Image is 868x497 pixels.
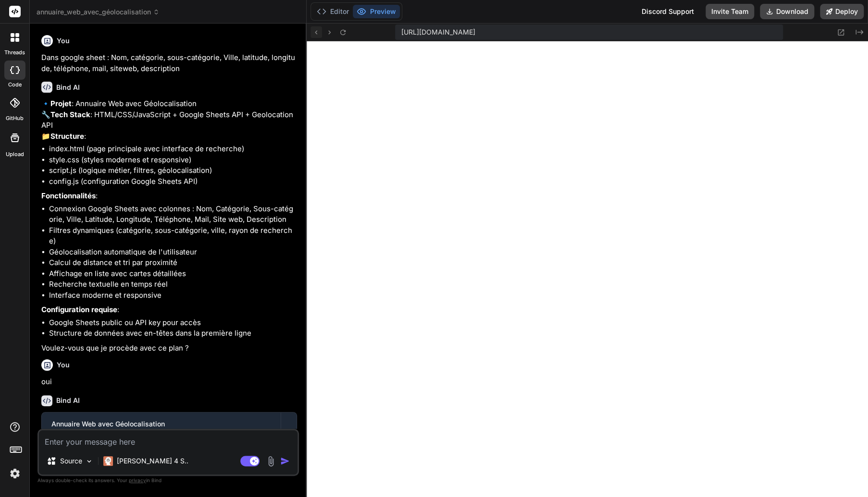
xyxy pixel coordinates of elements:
[41,376,297,388] p: oui
[41,98,297,142] p: 🔹 : Annuaire Web avec Géolocalisation 🔧 : HTML/CSS/JavaScript + Google Sheets API + Geolocation A...
[49,257,297,268] li: Calcul de distance et tri par proximité
[49,204,297,225] li: Connexion Google Sheets avec colonnes : Nom, Catégorie, Sous-catégorie, Ville, Latitude, Longitud...
[49,247,297,258] li: Géolocalisation automatique de l'utilisateur
[41,191,297,202] p: :
[85,457,93,465] img: Pick Models
[57,360,70,370] h6: You
[280,456,290,466] img: icon
[49,165,297,176] li: script.js (logique métier, filtres, géolocalisation)
[49,144,297,155] li: index.html (page principale avec interface de recherche)
[49,225,297,247] li: Filtres dynamiques (catégorie, sous-catégorie, ville, rayon de recherche)
[56,396,80,405] h6: Bind AI
[706,4,754,19] button: Invite Team
[49,317,297,328] li: Google Sheets public ou API key pour accès
[41,52,297,74] p: Dans google sheet : Nom, catégorie, sous-catégorie, Ville, latitude, longitude, téléphone, mail, ...
[103,456,113,466] img: Claude 4 Sonnet
[50,132,84,141] strong: Structure
[60,456,82,466] p: Source
[49,155,297,166] li: style.css (styles modernes et responsive)
[41,305,117,314] strong: Configuration requise
[6,114,24,122] label: GitHub
[42,412,281,444] button: Annuaire Web avec GéolocalisationClick to open Workbench
[51,419,271,429] div: Annuaire Web avec Géolocalisation
[820,4,864,19] button: Deploy
[57,36,70,46] h6: You
[37,476,299,485] p: Always double-check its answers. Your in Bind
[37,7,160,17] span: annuaire_web_avec_géolocalisation
[49,176,297,187] li: config.js (configuration Google Sheets API)
[265,456,276,467] img: attachment
[313,5,353,18] button: Editor
[760,4,814,19] button: Download
[353,5,400,18] button: Preview
[49,279,297,290] li: Recherche textuelle en temps réel
[7,465,23,482] img: settings
[129,477,146,483] span: privacy
[50,99,72,108] strong: Projet
[636,4,700,19] div: Discord Support
[49,290,297,301] li: Interface moderne et responsive
[49,268,297,279] li: Affichage en liste avec cartes détaillées
[4,48,25,57] label: threads
[56,83,80,92] h6: Bind AI
[41,343,297,354] p: Voulez-vous que je procède avec ce plan ?
[41,304,297,315] p: :
[307,41,868,497] iframe: Preview
[401,27,475,37] span: [URL][DOMAIN_NAME]
[8,81,22,89] label: code
[50,110,90,119] strong: Tech Stack
[117,456,188,466] p: [PERSON_NAME] 4 S..
[49,328,297,339] li: Structure de données avec en-têtes dans la première ligne
[6,150,24,158] label: Upload
[41,191,96,200] strong: Fonctionnalités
